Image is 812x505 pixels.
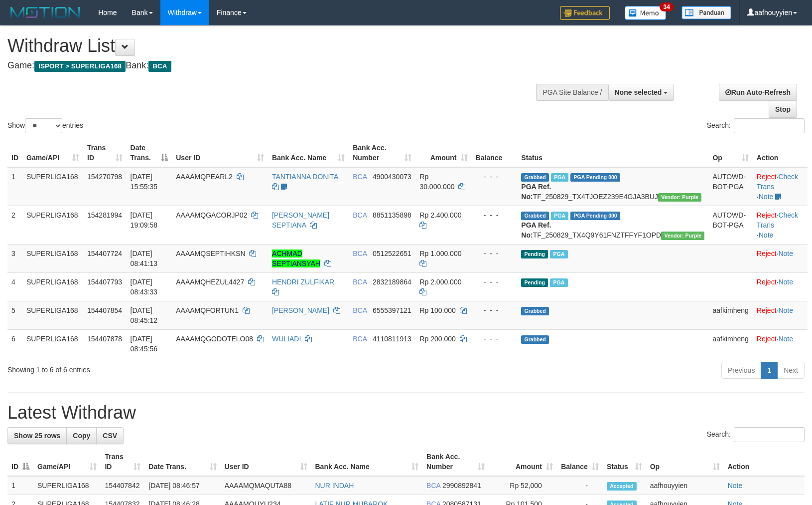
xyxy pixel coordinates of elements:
td: 6 [7,329,22,358]
span: 154407878 [87,335,122,343]
div: - - - [476,305,514,315]
span: Copy [73,432,90,440]
div: - - - [476,334,514,344]
td: - [557,476,603,495]
a: Reject [757,173,777,181]
span: Rp 1.000.000 [419,250,461,257]
th: ID [7,139,22,167]
a: [PERSON_NAME] [272,306,329,314]
input: Search: [734,118,805,133]
th: User ID: activate to sort column ascending [172,139,268,167]
div: - - - [476,172,514,182]
td: 154407842 [101,476,144,495]
a: Reject [757,278,777,286]
span: PGA Pending [570,173,620,182]
div: - - - [476,277,514,287]
span: BCA [148,61,171,72]
span: BCA [353,250,367,257]
span: [DATE] 15:55:35 [131,173,158,191]
td: 5 [7,301,22,329]
a: Note [759,193,774,201]
th: Bank Acc. Number: activate to sort column ascending [349,139,415,167]
td: AUTOWD-BOT-PGA [708,206,752,244]
th: User ID: activate to sort column ascending [221,448,311,476]
th: Action [753,139,808,167]
span: BCA [353,278,367,286]
span: [DATE] 08:45:56 [131,335,158,353]
select: Showentries [25,118,62,133]
span: Rp 30.000.000 [419,173,454,191]
td: 1 [7,167,22,206]
a: Check Trans [757,173,798,191]
td: SUPERLIGA168 [22,301,83,329]
a: HENDRI ZULFIKAR [272,278,334,286]
th: Balance: activate to sort column ascending [557,448,603,476]
td: · [753,272,808,301]
div: Showing 1 to 6 of 6 entries [7,361,331,375]
a: Show 25 rows [7,427,67,444]
td: 2 [7,206,22,244]
span: Marked by aafnonsreyleab [551,212,568,220]
a: Stop [769,101,797,118]
td: 3 [7,244,22,272]
td: aafhouyyien [646,476,724,495]
td: 4 [7,272,22,301]
td: SUPERLIGA168 [22,272,83,301]
span: Copy 8851135898 to clipboard [373,211,411,219]
label: Show entries [7,118,83,133]
span: Copy 2832189864 to clipboard [373,278,411,286]
span: None selected [615,88,662,96]
td: · · [753,206,808,244]
td: [DATE] 08:46:57 [144,476,220,495]
a: Next [777,362,805,379]
label: Search: [707,427,805,442]
span: Vendor URL: https://trx4.1velocity.biz [661,232,704,240]
span: Copy 6555397121 to clipboard [373,306,411,314]
th: Status [517,139,708,167]
span: BCA [426,482,440,490]
td: · [753,244,808,272]
div: - - - [476,210,514,220]
span: 154407793 [87,278,122,286]
span: BCA [353,173,367,181]
th: Status: activate to sort column ascending [603,448,646,476]
th: Date Trans.: activate to sort column descending [127,139,172,167]
th: Date Trans.: activate to sort column ascending [144,448,220,476]
span: [DATE] 08:43:33 [131,278,158,296]
img: MOTION_logo.png [7,5,83,20]
span: AAAAMQGACORJP02 [176,211,247,219]
a: NUR INDAH [315,482,354,490]
td: · [753,301,808,329]
td: TF_250829_TX4Q9Y61FNZTFFYF1OPD [517,206,708,244]
span: AAAAMQFORTUN1 [176,306,239,314]
th: ID: activate to sort column descending [7,448,33,476]
th: Action [724,448,805,476]
span: 154407724 [87,250,122,257]
a: Reject [757,335,777,343]
span: [DATE] 08:45:12 [131,306,158,324]
span: Marked by aafchoeunmanni [550,278,567,287]
th: Bank Acc. Name: activate to sort column ascending [311,448,423,476]
td: SUPERLIGA168 [22,329,83,358]
span: ISPORT > SUPERLIGA168 [34,61,126,72]
th: Op: activate to sort column ascending [646,448,724,476]
td: SUPERLIGA168 [22,206,83,244]
span: CSV [103,432,117,440]
a: Reject [757,250,777,257]
td: 1 [7,476,33,495]
span: Copy 4900430073 to clipboard [373,173,411,181]
b: PGA Ref. No: [521,221,551,239]
td: TF_250829_TX4TJOEZ239E4GJA3BUJ [517,167,708,206]
a: Check Trans [757,211,798,229]
span: Copy 2990892841 to clipboard [442,482,481,490]
span: PGA Pending [570,212,620,220]
span: AAAAMQPEARL2 [176,173,233,181]
a: Reject [757,211,777,219]
td: aafkimheng [708,329,752,358]
span: 154281994 [87,211,122,219]
a: Note [728,482,743,490]
img: panduan.png [681,6,731,19]
span: AAAAMQSEPTIHKSN [176,250,245,257]
span: 154407854 [87,306,122,314]
th: Amount: activate to sort column ascending [415,139,471,167]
